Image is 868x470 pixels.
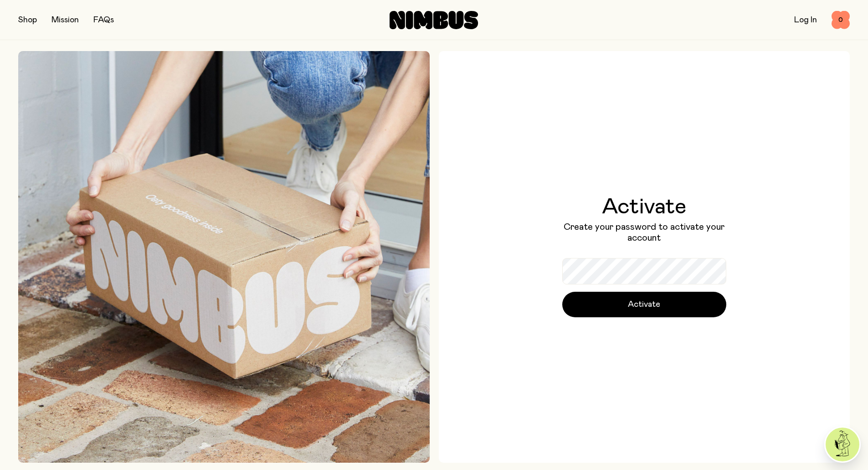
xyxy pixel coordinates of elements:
[562,222,726,243] p: Create your password to activate your account
[628,298,660,311] span: Activate
[93,16,114,24] a: FAQs
[794,16,817,24] a: Log In
[18,51,430,463] img: Picking up Nimbus mailer from doorstep
[562,292,726,317] button: Activate
[832,11,850,29] button: 0
[562,196,726,218] h1: Activate
[826,428,859,461] img: agent
[51,16,79,24] a: Mission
